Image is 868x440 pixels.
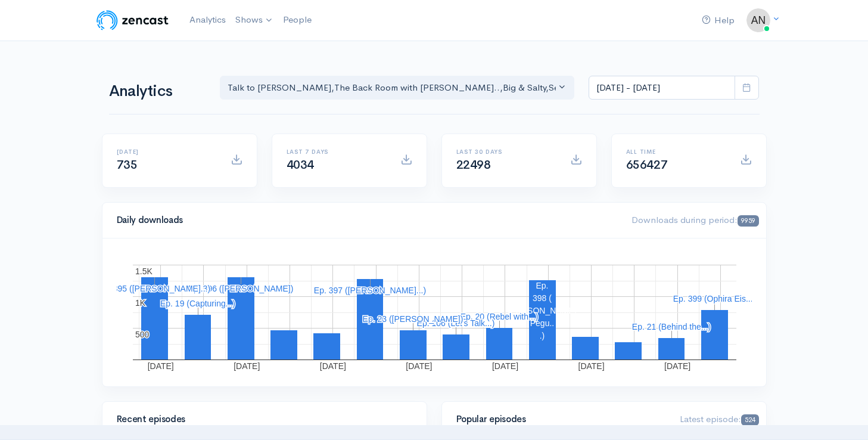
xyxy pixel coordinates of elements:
text: Ep. 106 (Let's Talk...) [416,318,494,328]
text: Ep. 399 (Ophira Eis...) [673,294,755,303]
span: 524 [741,414,758,426]
span: 9959 [738,215,758,227]
svg: A chart. [117,253,752,372]
text: [DATE] [319,361,346,371]
text: 1.5K [135,267,153,276]
a: Analytics [185,7,231,33]
text: .) [539,331,545,340]
img: ZenCast Logo [95,8,170,32]
text: 500 [135,330,150,339]
text: [DATE] [406,361,432,371]
div: Talk to [PERSON_NAME] , The Back Room with [PERSON_NAME].. , Big & Salty , Serial Tales - [PERSON... [228,81,556,95]
h4: Recent episodes [117,414,405,424]
input: analytics date range selector [589,76,735,100]
h4: Popular episodes [456,414,666,424]
text: Ep. 397 ([PERSON_NAME]...) [313,286,425,295]
text: Ep. [536,281,548,290]
span: 735 [117,157,138,172]
text: [DATE] [147,361,173,371]
text: Ep. 20 (Rebel with...) [460,312,538,321]
h6: Last 30 days [456,148,556,155]
a: People [278,7,316,33]
text: [DATE] [664,361,690,371]
text: [DATE] [491,361,518,371]
span: Downloads during period: [631,214,758,225]
a: Help [697,8,739,33]
h6: Last 7 days [287,148,386,155]
text: [PERSON_NAME] [508,306,576,315]
text: [DATE] [578,361,604,371]
button: Talk to Allison, The Back Room with Andy O..., Big & Salty, Serial Tales - Joan Julie..., The Cam... [220,76,575,100]
h4: Daily downloads [117,215,618,225]
a: Shows [231,7,278,33]
h6: [DATE] [117,148,216,155]
text: [DATE] [234,361,260,371]
h6: All time [626,148,726,155]
iframe: gist-messenger-bubble-iframe [827,399,856,428]
text: Ep. 396 ([PERSON_NAME]) [188,284,293,293]
span: 656427 [626,157,668,172]
text: Ep. 23 ([PERSON_NAME]) [362,314,463,324]
span: Latest episode: [680,413,758,424]
img: ... [746,8,770,32]
text: Ep. 21 (Behind the...) [631,322,710,331]
span: 22498 [456,157,491,172]
text: Ep. 395 ([PERSON_NAME]...) [98,284,210,293]
text: 1K [135,298,146,308]
span: 4034 [287,157,314,172]
text: Ep. 19 (Capturing...) [160,299,235,308]
h1: Analytics [109,83,206,100]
